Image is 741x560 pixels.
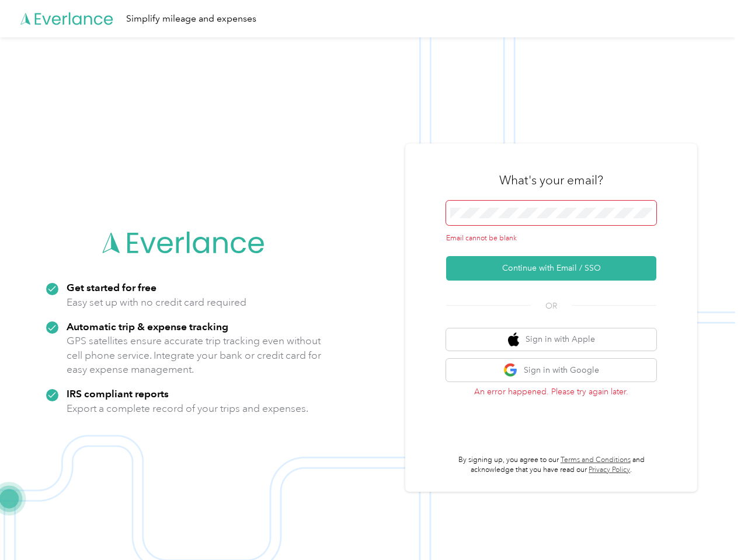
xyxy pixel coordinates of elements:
[446,455,656,475] p: By signing up, you agree to our and acknowledge that you have read our .
[67,334,322,377] p: GPS satellites ensure accurate trip tracking even without cell phone service. Integrate your bank...
[67,295,246,310] p: Easy set up with no credit card required
[508,332,520,347] img: apple logo
[531,300,572,312] span: OR
[446,359,656,381] button: google logoSign in with Google
[126,12,256,26] div: Simplify mileage and expenses
[446,256,656,281] button: Continue with Email / SSO
[67,320,228,332] strong: Automatic trip & expense tracking
[446,233,656,244] div: Email cannot be blank
[67,281,156,293] strong: Get started for free
[589,466,630,474] a: Privacy Policy
[67,387,169,400] strong: IRS compliant reports
[499,172,603,188] h3: What's your email?
[446,328,656,351] button: apple logoSign in with Apple
[503,363,518,377] img: google logo
[67,401,308,416] p: Export a complete record of your trips and expenses.
[446,386,656,398] p: An error happened. Please try again later.
[561,456,631,464] a: Terms and Conditions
